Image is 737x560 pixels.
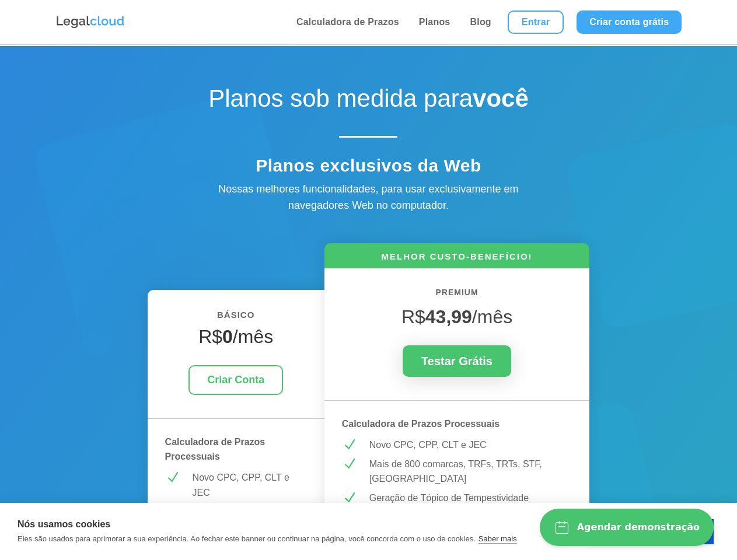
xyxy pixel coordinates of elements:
p: Novo CPC, CPP, CLT e JEC [369,437,572,453]
p: Geração de Tópico de Tempestividade [369,491,572,506]
strong: Nós usamos cookies [18,519,110,529]
strong: 43,99 [425,306,472,327]
span: N [342,491,357,505]
strong: Calculadora de Prazos Processuais [165,437,266,462]
strong: 0 [222,326,233,347]
strong: você [473,85,529,112]
strong: Calculadora de Prazos Processuais [342,419,500,429]
h4: R$ /mês [165,325,307,353]
a: Criar conta grátis [577,10,682,34]
p: Eles são usados para aprimorar a sua experiência. Ao fechar este banner ou continuar na página, v... [18,534,476,543]
a: Saber mais [478,534,517,544]
h4: Planos exclusivos da Web [164,155,572,182]
h6: PREMIUM [342,286,572,306]
p: Mais de 800 comarcas, TRFs, TRTs, STF, [GEOGRAPHIC_DATA] [369,457,572,487]
p: Novo CPC, CPP, CLT e JEC [193,470,307,500]
span: N [342,437,357,452]
a: Criar Conta [188,365,283,395]
h6: BÁSICO [165,307,307,328]
a: Entrar [508,10,564,34]
span: R$ /mês [401,306,512,327]
h6: MELHOR CUSTO-BENEFÍCIO! [324,250,590,268]
span: N [165,470,180,485]
img: Logo da Legalcloud [55,15,125,30]
a: Testar Grátis [403,345,511,377]
h1: Planos sob medida para [164,84,572,119]
span: N [342,457,357,471]
div: Nossas melhores funcionalidades, para usar exclusivamente em navegadores Web no computador. [193,181,543,215]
